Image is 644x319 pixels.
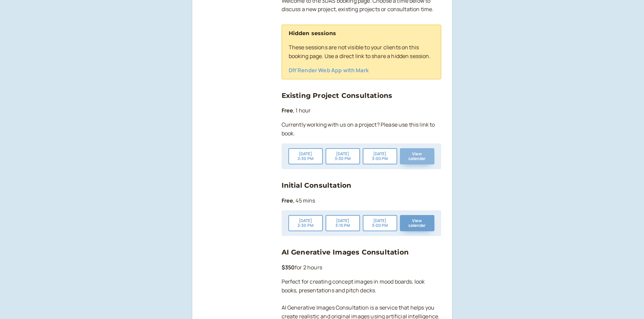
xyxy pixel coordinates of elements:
[282,106,441,115] p: , 1 hour
[363,215,397,231] button: [DATE]3:00 PM
[326,148,360,164] button: [DATE]3:30 PM
[326,215,360,231] button: [DATE]3:15 PM
[282,197,293,204] b: Free
[289,29,434,38] h4: Hidden sessions
[288,148,323,164] button: [DATE]2:30 PM
[282,263,441,272] p: for 2 hours
[289,43,434,61] p: These sessions are not visible to your clients on this booking page. Use a direct link to share a...
[282,91,392,100] a: Existing Project Consultations
[288,215,323,231] button: [DATE]2:30 PM
[282,121,441,138] p: Currently working with us on a project? Please use this link to book.
[282,181,352,189] a: Initial Consultation
[400,215,434,231] button: View calendar
[282,107,293,114] b: Free
[400,148,434,164] button: View calendar
[282,264,295,271] b: $350
[363,148,397,164] button: [DATE]3:00 PM
[282,248,409,256] a: AI Generative Images Consultation
[282,196,441,205] p: , 45 mins
[289,67,369,74] a: DIY Render Web App with Mark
